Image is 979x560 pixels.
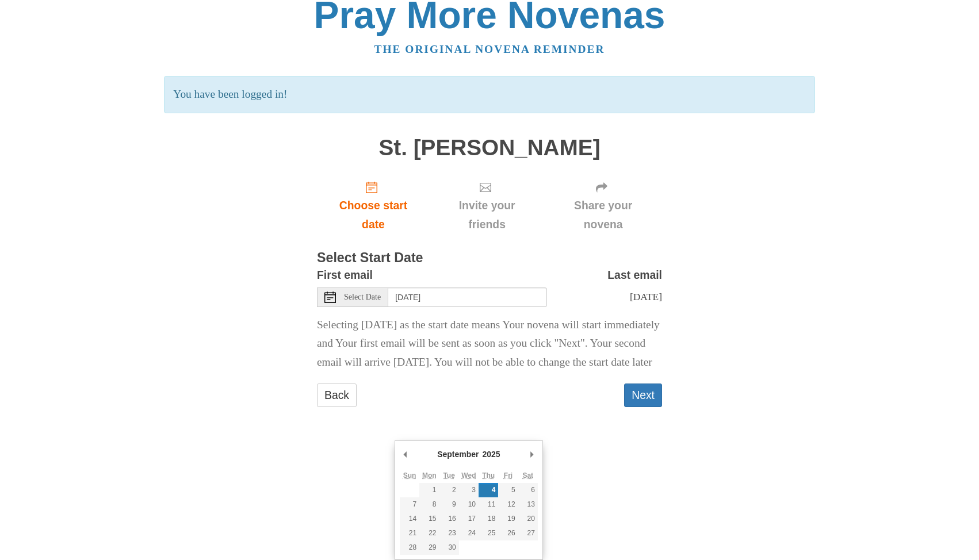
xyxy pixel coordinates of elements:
button: 2 [439,483,458,497]
abbr: Sunday [403,471,416,480]
button: 3 [459,483,479,497]
button: 5 [498,483,518,497]
abbr: Saturday [522,471,533,480]
button: 24 [459,526,479,540]
button: 26 [498,526,518,540]
a: Choose start date [317,171,430,240]
button: 9 [439,497,458,512]
abbr: Friday [504,471,513,480]
button: 14 [400,512,419,526]
h1: St. [PERSON_NAME] [317,136,662,160]
abbr: Tuesday [443,471,454,480]
button: 28 [400,540,419,555]
button: 10 [459,497,479,512]
button: 13 [518,497,538,512]
abbr: Monday [422,471,437,480]
button: Previous Month [400,446,411,463]
button: 18 [479,512,498,526]
input: Use the arrow keys to pick a date [388,287,547,307]
label: Last email [607,266,662,285]
button: 16 [439,512,458,526]
button: 20 [518,512,538,526]
button: 29 [419,540,439,555]
a: The original novena reminder [374,43,605,55]
span: Invite your friends [441,196,533,234]
div: September [435,446,480,463]
button: 15 [419,512,439,526]
button: 22 [419,526,439,540]
p: Selecting [DATE] as the start date means Your novena will start immediately and Your first email ... [317,316,662,373]
button: 23 [439,526,458,540]
button: 19 [498,512,518,526]
abbr: Wednesday [461,471,476,480]
button: Next Month [526,446,538,463]
h3: Select Start Date [317,251,662,266]
div: Click "Next" to confirm your start date first. [430,171,544,240]
button: 25 [479,526,498,540]
a: Back [317,383,357,407]
button: 30 [439,540,458,555]
span: [DATE] [630,291,662,302]
span: Share your novena [556,196,651,234]
button: 1 [419,483,439,497]
button: 6 [518,483,538,497]
button: 11 [479,497,498,512]
div: Click "Next" to confirm your start date first. [544,171,662,240]
button: 12 [498,497,518,512]
button: Next [624,383,662,407]
button: 8 [419,497,439,512]
button: 7 [400,497,419,512]
p: You have been logged in! [164,76,814,113]
button: 4 [479,483,498,497]
button: 21 [400,526,419,540]
span: Select Date [344,293,381,301]
label: First email [317,266,373,285]
span: Choose start date [328,196,418,234]
button: 27 [518,526,538,540]
abbr: Thursday [482,471,495,480]
button: 17 [459,512,479,526]
div: 2025 [481,446,502,463]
